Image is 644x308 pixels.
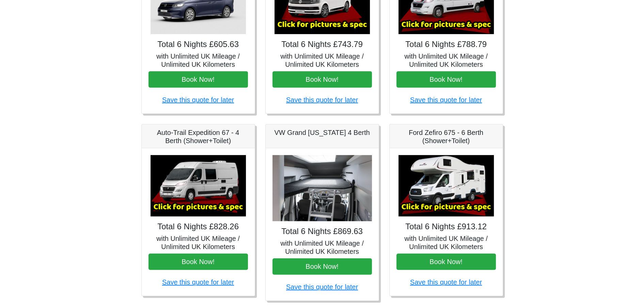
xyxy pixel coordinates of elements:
button: Book Now! [396,253,496,270]
h4: Total 6 Nights £869.63 [272,227,372,236]
a: Save this quote for later [286,96,358,104]
button: Book Now! [272,71,372,88]
h5: with Unlimited UK Mileage / Unlimited UK Kilometers [272,239,372,256]
h5: with Unlimited UK Mileage / Unlimited UK Kilometers [148,52,248,68]
a: Save this quote for later [410,278,482,286]
h4: Total 6 Nights £828.26 [148,222,248,232]
h5: with Unlimited UK Mileage / Unlimited UK Kilometers [148,234,248,251]
h5: VW Grand [US_STATE] 4 Berth [272,128,372,137]
button: Book Now! [148,71,248,88]
h5: with Unlimited UK Mileage / Unlimited UK Kilometers [396,234,496,251]
button: Book Now! [396,71,496,88]
img: Auto-Trail Expedition 67 - 4 Berth (Shower+Toilet) [151,155,246,216]
a: Save this quote for later [286,283,358,291]
a: Save this quote for later [162,278,234,286]
h5: with Unlimited UK Mileage / Unlimited UK Kilometers [272,52,372,68]
h4: Total 6 Nights £788.79 [396,40,496,49]
h5: Auto-Trail Expedition 67 - 4 Berth (Shower+Toilet) [148,128,248,145]
h5: Ford Zefiro 675 - 6 Berth (Shower+Toilet) [396,128,496,145]
a: Save this quote for later [162,96,234,104]
h4: Total 6 Nights £913.12 [396,222,496,232]
h5: with Unlimited UK Mileage / Unlimited UK Kilometers [396,52,496,68]
img: Ford Zefiro 675 - 6 Berth (Shower+Toilet) [398,155,494,216]
h4: Total 6 Nights £743.79 [272,40,372,49]
h4: Total 6 Nights £605.63 [148,40,248,49]
img: VW Grand California 4 Berth [272,155,372,221]
a: Save this quote for later [410,96,482,104]
button: Book Now! [148,253,248,270]
button: Book Now! [272,258,372,275]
